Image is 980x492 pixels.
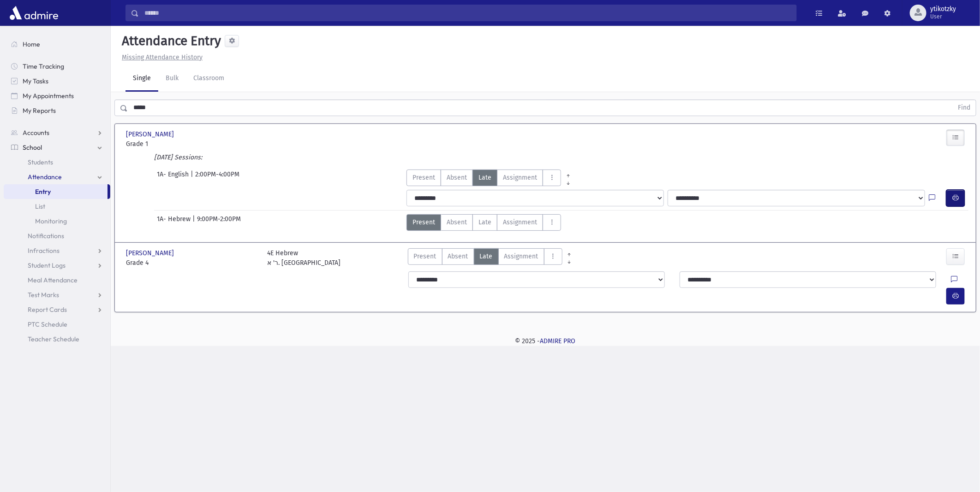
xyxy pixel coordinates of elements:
[4,59,110,74] a: Time Tracking
[28,261,66,269] span: Student Logs
[139,5,796,21] input: Search
[4,125,110,140] a: Accounts
[267,248,341,268] div: 4E Hebrew ר' א. [GEOGRAPHIC_DATA]
[4,228,110,243] a: Notifications
[408,248,562,268] div: AttTypes
[23,77,48,85] span: My Tasks
[23,92,74,100] span: My Appointments
[28,291,59,299] span: Test Marks
[4,258,110,273] a: Student Logs
[126,258,258,268] span: Grade 4
[125,66,158,92] a: Single
[4,273,110,287] a: Meal Attendance
[158,66,186,92] a: Bulk
[28,335,79,343] span: Teacher Schedule
[28,246,60,255] span: Infractions
[23,129,49,137] span: Accounts
[126,139,258,149] span: Grade 1
[503,173,537,182] span: Assignment
[4,199,110,214] a: List
[192,214,197,231] span: |
[23,40,40,48] span: Home
[478,217,491,227] span: Late
[28,305,67,314] span: Report Cards
[952,100,976,116] button: Find
[118,53,203,61] a: Missing Attendance History
[35,217,67,225] span: Monitoring
[4,302,110,317] a: Report Cards
[4,74,110,88] a: My Tasks
[118,33,221,49] h5: Attendance Entry
[503,217,537,227] span: Assignment
[447,173,467,182] span: Absent
[930,13,956,20] span: User
[197,214,241,231] span: 9:00PM-2:00PM
[154,153,202,161] i: [DATE] Sessions:
[448,252,468,261] span: Absent
[447,217,467,227] span: Absent
[4,214,110,228] a: Monitoring
[28,276,78,284] span: Meal Attendance
[480,252,493,261] span: Late
[4,332,110,346] a: Teacher Schedule
[28,173,62,181] span: Attendance
[504,252,538,261] span: Assignment
[125,336,965,346] div: © 2025 -
[191,170,195,186] span: |
[157,214,192,231] span: 1A- Hebrew
[28,232,64,240] span: Notifications
[540,337,576,345] a: ADMIRE PRO
[186,66,232,92] a: Classroom
[414,252,436,261] span: Present
[23,143,42,152] span: School
[195,170,239,186] span: 2:00PM-4:00PM
[7,4,60,22] img: AdmirePro
[4,140,110,155] a: School
[561,177,575,184] a: All Later
[126,129,176,139] span: [PERSON_NAME]
[4,155,110,170] a: Students
[930,6,956,13] span: ytikotzky
[157,170,191,186] span: 1A- English
[35,202,45,211] span: List
[4,317,110,332] a: PTC Schedule
[4,184,108,199] a: Entry
[406,214,561,231] div: AttTypes
[4,37,110,52] a: Home
[4,287,110,302] a: Test Marks
[126,248,176,258] span: [PERSON_NAME]
[412,217,435,227] span: Present
[478,173,491,182] span: Late
[4,88,110,103] a: My Appointments
[4,103,110,118] a: My Reports
[4,170,110,184] a: Attendance
[412,173,435,182] span: Present
[28,158,53,166] span: Students
[23,62,64,70] span: Time Tracking
[28,320,67,328] span: PTC Schedule
[35,187,51,196] span: Entry
[406,170,575,186] div: AttTypes
[4,243,110,258] a: Infractions
[122,53,203,61] u: Missing Attendance History
[561,170,575,177] a: All Prior
[23,106,56,115] span: My Reports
